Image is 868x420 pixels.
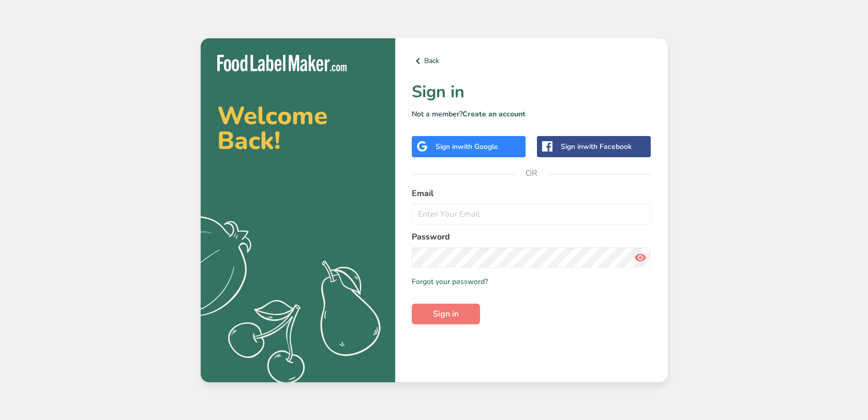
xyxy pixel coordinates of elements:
span: with Facebook [583,142,632,152]
div: Sign in [561,141,632,152]
a: Back [412,55,651,67]
span: with Google [458,142,498,152]
label: Email [412,187,651,200]
h1: Sign in [412,80,651,104]
a: Forgot your password? [412,276,488,287]
button: Sign in [412,304,480,324]
span: Sign in [433,308,459,320]
label: Password [412,231,651,243]
input: Enter Your Email [412,204,651,224]
p: Not a member? [412,109,651,119]
img: Food Label Maker [217,55,347,72]
h2: Welcome Back! [217,103,379,153]
span: OR [516,158,547,189]
div: Sign in [436,141,498,152]
a: Create an account [462,109,526,119]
